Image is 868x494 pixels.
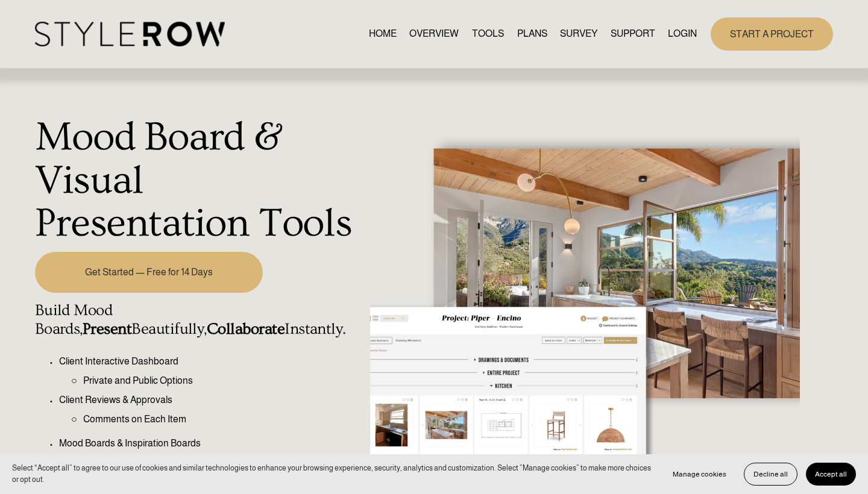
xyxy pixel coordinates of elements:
[815,470,847,478] span: Accept all
[59,436,364,451] p: Mood Boards & Inspiration Boards
[806,463,856,486] button: Accept all
[83,374,364,388] p: Private and Public Options
[409,26,459,42] a: OVERVIEW
[59,393,364,407] p: Client Reviews & Approvals
[611,27,655,41] span: SUPPORT
[35,252,263,293] a: Get Started — Free for 14 Days
[35,22,225,46] img: StyleRow
[12,463,652,486] p: Select “Accept all” to agree to our use of cookies and similar technologies to enhance your brows...
[35,301,364,339] h4: Build Mood Boards, Beautifully, Instantly.
[673,470,726,478] span: Manage cookies
[611,26,655,42] a: folder dropdown
[83,412,364,427] p: Comments on Each Item
[753,470,788,478] span: Decline all
[517,26,547,42] a: PLANS
[560,26,597,42] a: SURVEY
[711,17,833,51] a: START A PROJECT
[744,463,797,486] button: Decline all
[369,26,397,42] a: HOME
[664,463,735,486] button: Manage cookies
[59,354,364,369] p: Client Interactive Dashboard
[35,116,364,245] h1: Mood Board & Visual Presentation Tools
[207,320,285,338] strong: Collaborate
[668,26,697,42] a: LOGIN
[472,26,504,42] a: TOOLS
[83,320,131,338] strong: Present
